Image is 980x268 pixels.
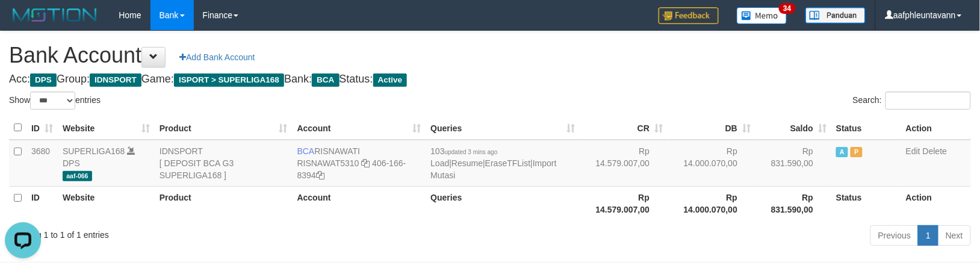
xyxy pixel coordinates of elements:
[923,146,947,156] a: Delete
[26,186,58,220] th: ID
[293,140,426,187] td: RISNAWATI 406-166-8394
[63,171,92,181] span: aaf-066
[668,116,755,140] th: DB: activate to sort column ascending
[58,186,155,220] th: Website
[885,92,971,110] input: Search:
[297,158,359,168] a: RISNAWAT5310
[9,43,971,67] h1: Bank Account
[293,116,426,140] th: Account: activate to sort column ascending
[172,47,262,67] a: Add Bank Account
[174,73,284,87] span: ISPORT > SUPERLIGA168
[362,158,370,168] a: Copy RISNAWAT5310 to clipboard
[9,6,101,24] img: MOTION_logo.png
[426,116,580,140] th: Queries: activate to sort column ascending
[755,140,831,187] td: Rp 831.590,00
[293,186,426,220] th: Account
[430,158,449,168] a: Load
[9,73,971,86] h4: Acc: Group: Game: Bank: Status:
[58,116,155,140] th: Website: activate to sort column ascending
[805,7,866,23] img: panduan.png
[836,147,848,157] span: Active
[316,170,324,180] a: Copy 4061668394 to clipboard
[668,140,755,187] td: Rp 14.000.070,00
[58,140,155,187] td: DPS
[445,149,498,155] span: updated 3 mins ago
[870,225,919,246] a: Previous
[851,147,863,157] span: Paused
[430,146,497,156] span: 103
[580,186,668,220] th: Rp 14.579.007,00
[312,73,339,87] span: BCA
[26,116,58,140] th: ID: activate to sort column ascending
[5,5,41,41] button: Open LiveChat chat widget
[26,140,58,187] td: 3680
[779,3,795,14] span: 34
[831,116,901,140] th: Status
[831,186,901,220] th: Status
[430,146,556,180] span: | | |
[30,73,57,87] span: DPS
[451,158,483,168] a: Resume
[90,73,141,87] span: IDNSPORT
[9,92,101,110] label: Show entries
[906,146,920,156] a: Edit
[155,116,293,140] th: Product: activate to sort column ascending
[755,116,831,140] th: Saldo: activate to sort column ascending
[580,140,668,187] td: Rp 14.579.007,00
[9,224,399,241] div: Showing 1 to 1 of 1 entries
[426,186,580,220] th: Queries
[853,92,971,110] label: Search:
[580,116,668,140] th: CR: activate to sort column ascending
[30,92,75,110] select: Showentries
[373,73,408,87] span: Active
[485,158,530,168] a: EraseTFList
[155,186,293,220] th: Product
[63,146,125,156] a: SUPERLIGA168
[918,225,938,246] a: 1
[938,225,971,246] a: Next
[659,7,719,24] img: Feedback.jpg
[737,7,787,24] img: Button%20Memo.svg
[901,116,971,140] th: Action
[755,186,831,220] th: Rp 831.590,00
[297,146,315,156] span: BCA
[155,140,293,187] td: IDNSPORT [ DEPOSIT BCA G3 SUPERLIGA168 ]
[430,158,556,180] a: Import Mutasi
[668,186,755,220] th: Rp 14.000.070,00
[901,186,971,220] th: Action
